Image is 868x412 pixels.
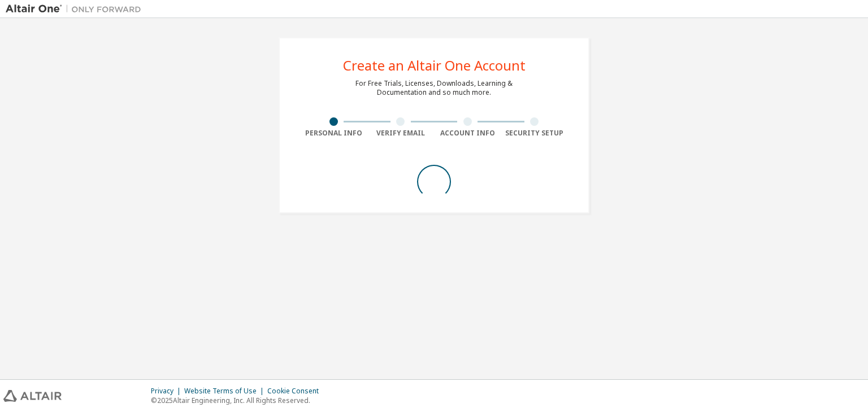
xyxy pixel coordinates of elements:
[151,387,184,396] div: Privacy
[501,129,568,138] div: Security Setup
[300,129,367,138] div: Personal Info
[434,129,501,138] div: Account Info
[151,396,325,405] p: © 2025 Altair Engineering, Inc. All Rights Reserved.
[367,129,435,138] div: Verify Email
[184,387,267,396] div: Website Terms of Use
[3,390,62,402] img: altair_logo.svg
[267,387,325,396] div: Cookie Consent
[6,3,147,15] img: Altair One
[343,59,526,72] div: Create an Altair One Account
[355,79,513,97] div: For Free Trials, Licenses, Downloads, Learning & Documentation and so much more.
